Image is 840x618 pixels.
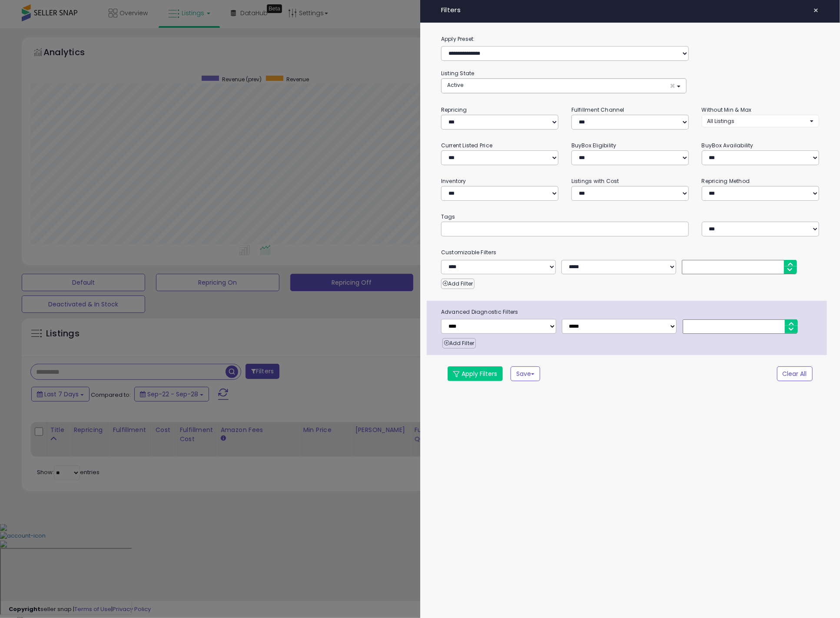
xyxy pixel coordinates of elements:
small: Fulfillment Channel [571,106,624,113]
small: Listings with Cost [571,177,619,185]
span: Advanced Diagnostic Filters [435,307,827,317]
button: Clear All [777,366,813,381]
span: × [670,81,675,90]
small: Customizable Filters [435,248,826,257]
h4: Filters [441,7,819,14]
small: Repricing Method [702,177,750,185]
button: Save [511,366,540,381]
button: Active × [442,79,686,93]
small: Listing State [441,70,475,77]
button: Add Filter [442,338,476,349]
small: Current Listed Price [441,142,492,149]
small: Inventory [441,177,466,185]
button: Apply Filters [448,366,503,381]
label: Apply Preset: [435,34,826,44]
small: Without Min & Max [702,106,752,113]
span: All Listings [707,117,735,125]
button: × [810,4,823,17]
button: All Listings [702,115,819,127]
small: Tags [435,212,826,222]
small: Repricing [441,106,467,113]
span: Active [447,81,463,89]
button: Add Filter [441,279,475,289]
small: BuyBox Availability [702,142,754,149]
small: BuyBox Eligibility [571,142,617,149]
span: × [813,4,819,17]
